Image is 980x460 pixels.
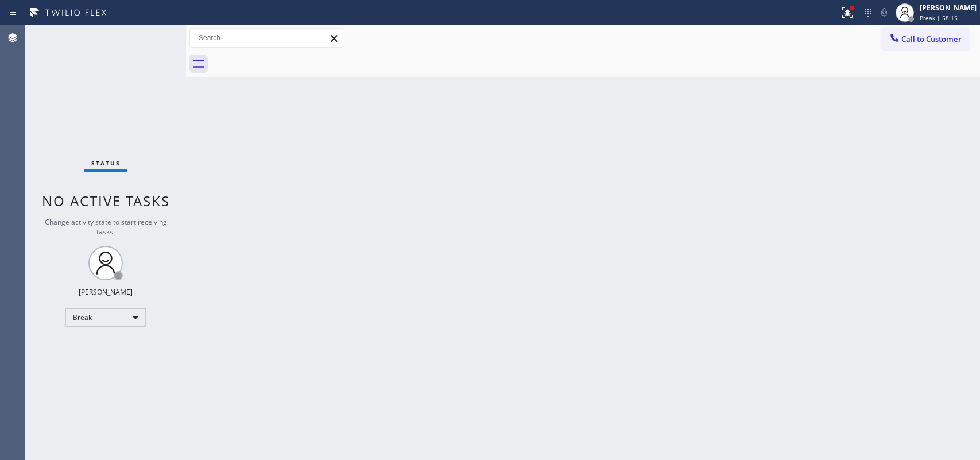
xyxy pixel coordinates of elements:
[920,3,977,13] div: [PERSON_NAME]
[79,287,133,297] div: [PERSON_NAME]
[920,14,958,22] span: Break | 58:15
[45,217,167,237] span: Change activity state to start receiving tasks.
[881,28,969,50] button: Call to Customer
[65,308,146,327] div: Break
[190,29,344,47] input: Search
[876,5,892,21] button: Mute
[42,191,170,210] span: No active tasks
[901,34,962,44] span: Call to Customer
[91,159,121,167] span: Status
